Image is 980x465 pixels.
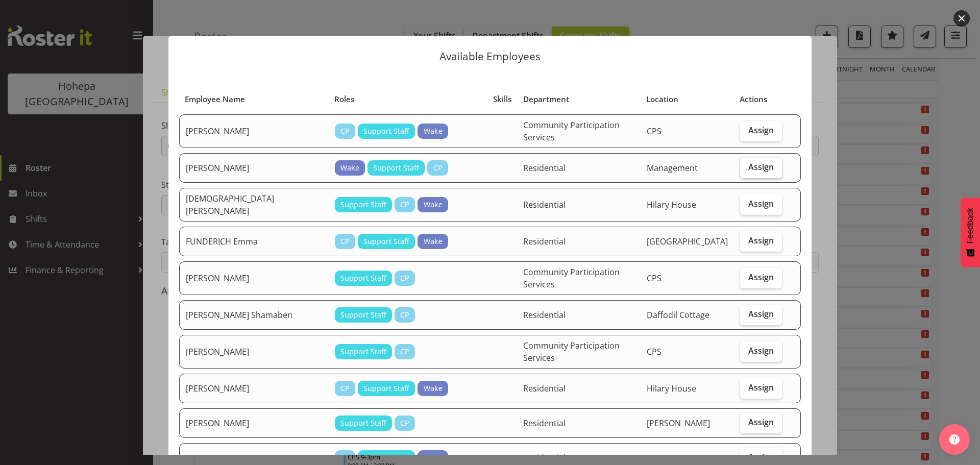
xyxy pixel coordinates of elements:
[424,126,443,137] span: Wake
[748,452,774,462] span: Assign
[647,199,696,210] span: Hilary House
[523,162,566,174] span: Residential
[523,93,569,105] span: Department
[748,235,774,246] span: Assign
[400,199,409,210] span: CP
[340,452,350,463] span: CP
[647,383,696,394] span: Hilary House
[647,309,709,321] span: Daffodil Cottage
[949,434,960,445] img: help-xxl-2.png
[424,236,443,247] span: Wake
[424,383,443,394] span: Wake
[373,162,419,174] span: Support Staff
[748,417,774,427] span: Assign
[179,408,329,438] td: [PERSON_NAME]
[334,93,354,105] span: Roles
[400,273,409,284] span: CP
[647,126,661,137] span: CPS
[363,236,409,247] span: Support Staff
[748,382,774,393] span: Assign
[966,208,975,243] span: Feedback
[179,51,801,62] p: Available Employees
[400,418,409,429] span: CP
[523,266,620,290] span: Community Participation Services
[523,340,620,363] span: Community Participation Services
[179,374,329,403] td: [PERSON_NAME]
[523,418,566,429] span: Residential
[185,93,245,105] span: Employee Name
[647,452,661,463] span: CPS
[748,199,774,209] span: Assign
[424,199,443,210] span: Wake
[340,273,386,284] span: Support Staff
[748,162,774,172] span: Assign
[523,236,566,247] span: Residential
[748,272,774,282] span: Assign
[179,114,329,148] td: [PERSON_NAME]
[523,452,566,463] span: Residential
[523,383,566,394] span: Residential
[523,119,620,143] span: Community Participation Services
[433,162,443,174] span: CP
[179,261,329,295] td: [PERSON_NAME]
[363,126,409,137] span: Support Staff
[647,418,710,429] span: [PERSON_NAME]
[646,93,678,105] span: Location
[340,162,359,174] span: Wake
[179,188,329,222] td: [DEMOGRAPHIC_DATA][PERSON_NAME]
[748,346,774,356] span: Assign
[363,383,409,394] span: Support Staff
[363,452,409,463] span: Support Staff
[523,199,566,210] span: Residential
[493,93,511,105] span: Skills
[179,227,329,256] td: FUNDERICH Emma
[740,93,767,105] span: Actions
[647,273,661,284] span: CPS
[340,383,350,394] span: CP
[400,309,409,321] span: CP
[340,126,350,137] span: CP
[340,199,386,210] span: Support Staff
[647,346,661,357] span: CPS
[748,125,774,135] span: Assign
[400,346,409,357] span: CP
[340,236,350,247] span: CP
[340,346,386,357] span: Support Staff
[179,335,329,369] td: [PERSON_NAME]
[748,309,774,319] span: Assign
[340,309,386,321] span: Support Staff
[340,418,386,429] span: Support Staff
[961,198,980,267] button: Feedback - Show survey
[424,452,443,463] span: Wake
[179,153,329,183] td: [PERSON_NAME]
[523,309,566,321] span: Residential
[647,162,698,174] span: Management
[179,300,329,330] td: [PERSON_NAME] Shamaben
[647,236,728,247] span: [GEOGRAPHIC_DATA]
